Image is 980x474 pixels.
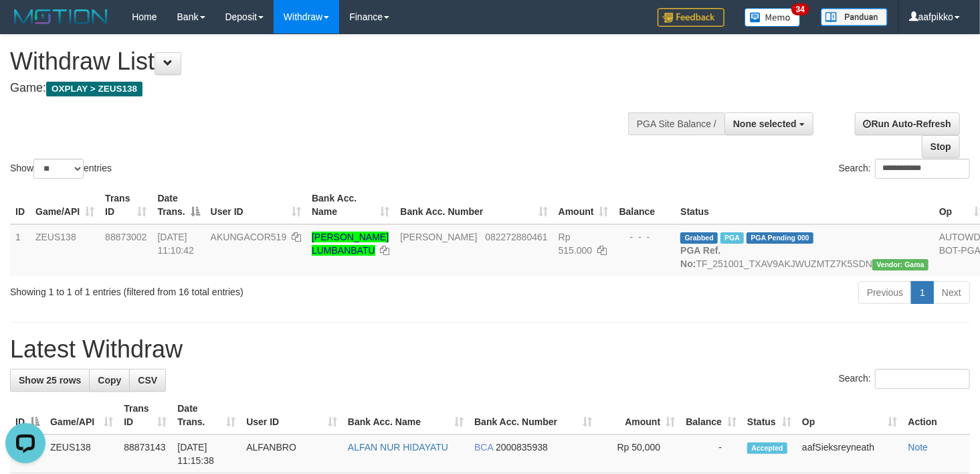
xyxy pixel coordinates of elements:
span: [PERSON_NAME] [400,232,477,242]
th: Op: activate to sort column ascending [797,396,902,434]
a: ALFAN NUR HIDAYATU [348,442,448,453]
th: Amount: activate to sort column ascending [597,396,680,434]
a: Run Auto-Refresh [855,112,960,135]
label: Search: [839,369,970,389]
td: ZEUS138 [45,434,118,473]
th: Balance: activate to sort column ascending [680,396,742,434]
th: Trans ID: activate to sort column ascending [100,186,152,224]
span: Rp 515.000 [559,232,593,256]
th: Bank Acc. Name: activate to sort column ascending [306,186,395,224]
th: Amount: activate to sort column ascending [553,186,614,224]
button: None selected [724,112,813,135]
span: OXPLAY > ZEUS138 [46,82,142,96]
td: 1 [10,224,30,276]
input: Search: [875,369,970,389]
td: aafSieksreyneath [797,434,902,473]
th: Status [675,186,934,224]
h1: Withdraw List [10,48,640,75]
th: Date Trans.: activate to sort column ascending [172,396,241,434]
th: Date Trans.: activate to sort column descending [152,186,205,224]
th: Bank Acc. Number: activate to sort column ascending [395,186,553,224]
span: PGA Pending [747,232,813,244]
th: ID: activate to sort column descending [10,396,45,434]
select: Showentries [33,159,84,179]
a: Previous [858,281,912,304]
td: TF_251001_TXAV9AKJWUZMTZ7K5SDN [675,224,934,276]
a: 1 [911,281,934,304]
span: Accepted [747,443,787,454]
span: Marked by aafanarl [720,232,744,244]
span: 88873002 [105,232,146,242]
td: ALFANBRO [241,434,342,473]
b: PGA Ref. No: [680,245,720,269]
th: Game/API: activate to sort column ascending [30,186,100,224]
a: Note [908,442,928,453]
a: Next [933,281,970,304]
label: Show entries [10,159,112,179]
label: Search: [839,159,970,179]
button: Open LiveChat chat widget [5,5,45,46]
a: [PERSON_NAME] LUMBANBATU [312,232,389,256]
a: Show 25 rows [10,369,90,392]
div: PGA Site Balance / [628,112,724,135]
td: Rp 50,000 [597,434,680,473]
span: CSV [138,375,157,386]
a: CSV [129,369,166,392]
th: ID [10,186,30,224]
span: 34 [791,3,809,15]
span: BCA [474,442,493,453]
h1: Latest Withdraw [10,336,970,363]
img: MOTION_logo.png [10,7,112,27]
input: Search: [875,159,970,179]
span: Show 25 rows [19,375,81,386]
td: 88873143 [118,434,172,473]
td: - [680,434,742,473]
span: Vendor URL: https://trx31.1velocity.biz [872,259,928,270]
th: Action [903,396,970,434]
th: Game/API: activate to sort column ascending [45,396,118,434]
span: [DATE] 11:10:42 [157,232,194,256]
th: User ID: activate to sort column ascending [241,396,342,434]
a: Copy [89,369,130,392]
span: AKUNGACOR519 [211,232,287,242]
th: User ID: activate to sort column ascending [205,186,306,224]
img: panduan.png [821,8,888,26]
th: Bank Acc. Name: activate to sort column ascending [342,396,469,434]
span: Grabbed [680,232,718,244]
a: Stop [922,135,960,158]
th: Balance [614,186,676,224]
th: Trans ID: activate to sort column ascending [118,396,172,434]
img: Feedback.jpg [658,8,724,27]
h4: Game: [10,82,640,95]
td: ZEUS138 [30,224,100,276]
th: Bank Acc. Number: activate to sort column ascending [469,396,597,434]
div: - - - [619,230,670,244]
img: Button%20Memo.svg [745,8,801,27]
span: Copy 2000835938 to clipboard [496,442,548,453]
span: None selected [733,118,797,129]
span: Copy [98,375,121,386]
span: Copy 082272880461 to clipboard [485,232,547,242]
th: Status: activate to sort column ascending [742,396,797,434]
div: Showing 1 to 1 of 1 entries (filtered from 16 total entries) [10,280,398,299]
td: [DATE] 11:15:38 [172,434,241,473]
